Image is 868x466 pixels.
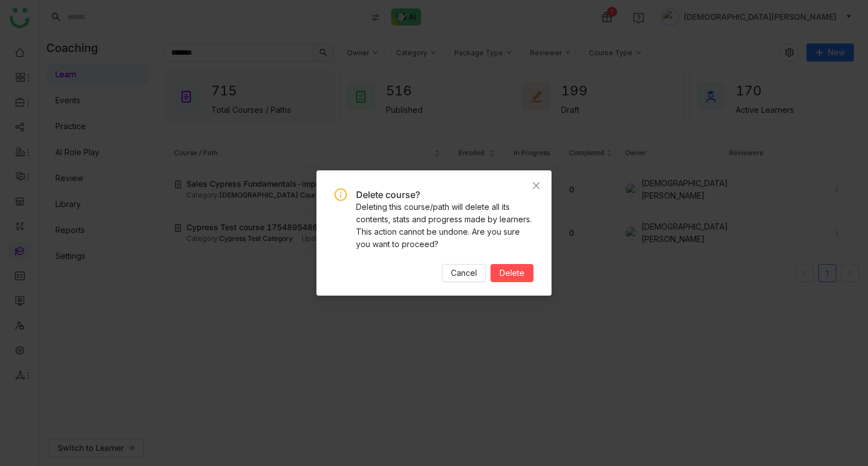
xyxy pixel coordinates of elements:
[356,201,533,250] div: Deleting this course/path will delete all its contents, stats and progress made by learners. This...
[442,264,486,282] button: Cancel
[451,267,477,279] span: Cancel
[500,267,524,279] span: Delete
[356,189,420,200] span: Delete course?
[521,170,552,201] button: Close
[491,264,533,282] button: Delete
